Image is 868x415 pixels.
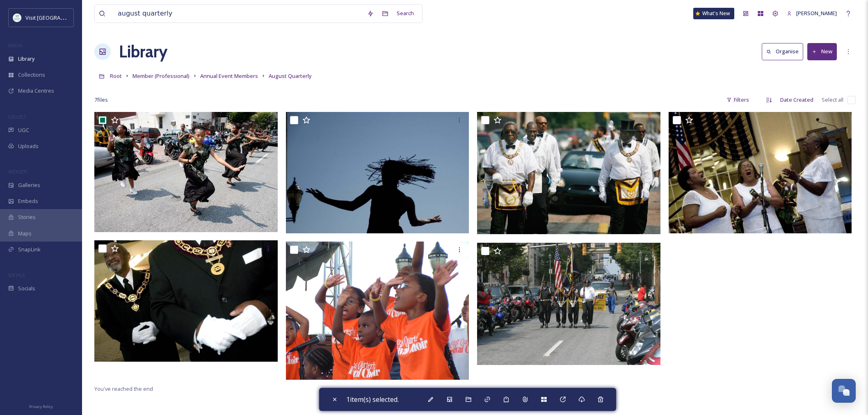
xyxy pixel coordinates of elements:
[18,230,32,237] span: Maps
[18,126,29,134] span: UGC
[25,14,89,21] span: Visit [GEOGRAPHIC_DATA]
[776,92,818,108] div: Date Created
[722,92,753,108] div: Filters
[8,114,26,120] span: COLLECT
[796,9,837,17] span: [PERSON_NAME]
[8,272,25,278] span: SOCIALS
[18,197,38,205] span: Embeds
[110,71,122,81] a: Root
[29,404,53,409] span: Privacy Policy
[18,181,40,189] span: Galleries
[286,242,469,380] img: August Quarterly-Out & About 002.jpg
[110,72,122,80] span: Root
[18,71,45,79] span: Collections
[18,87,54,95] span: Media Centres
[822,96,843,104] span: Select all
[94,96,108,104] span: 7 file s
[807,43,837,60] button: New
[29,401,53,411] a: Privacy Policy
[13,14,21,22] img: download%20%281%29.jpeg
[132,71,190,81] a: Member (Professional)
[669,112,852,233] img: augustquaterly3.jpg
[477,242,660,365] img: AQ_Parade 001.jpg
[8,169,27,175] span: WIDGETS
[114,5,363,23] input: Search your library
[18,213,36,221] span: Stories
[269,71,312,81] a: August Quarterly
[119,39,167,64] a: Library
[762,43,807,60] a: Organise
[783,5,841,21] a: [PERSON_NAME]
[200,72,258,80] span: Annual Event Members
[94,112,278,232] img: augustquaterly8.jpg
[693,8,734,19] a: What's New
[94,385,153,392] span: You've reached the end
[286,112,469,233] img: augustquaterly2.jpg
[18,55,34,63] span: Library
[393,5,418,21] div: Search
[346,395,399,404] span: 1 item(s) selected.
[8,42,23,48] span: MEDIA
[477,112,660,234] img: augustquaterly7.jpg
[18,142,39,150] span: Uploads
[762,43,803,60] button: Organise
[269,72,312,80] span: August Quarterly
[832,379,856,403] button: Open Chat
[132,72,190,80] span: Member (Professional)
[18,285,35,292] span: Socials
[18,246,41,253] span: SnapLink
[200,71,258,81] a: Annual Event Members
[94,240,278,362] img: augustquaterly4.jpg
